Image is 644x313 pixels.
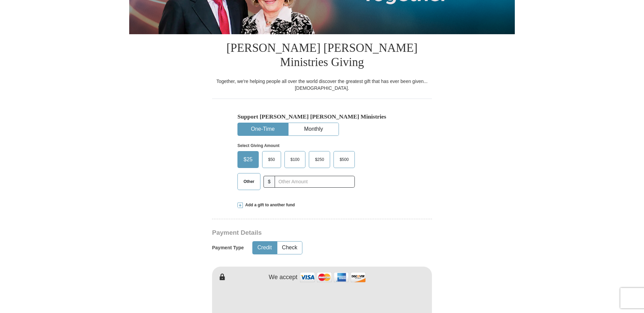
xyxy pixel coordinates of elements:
[240,154,256,165] span: $25
[289,123,339,135] button: Monthly
[287,154,303,165] span: $100
[212,245,244,251] h5: Payment Type
[275,176,355,188] input: Other Amount
[299,270,367,285] img: credit cards accepted
[269,274,298,281] h4: We accept
[243,202,295,208] span: Add a gift to another fund
[238,123,288,135] button: One-Time
[212,78,432,91] div: Together, we're helping people all over the world discover the greatest gift that has ever been g...
[240,176,258,187] span: Other
[253,242,277,254] button: Credit
[312,154,327,165] span: $250
[265,154,278,165] span: $50
[277,242,302,254] button: Check
[336,154,352,165] span: $500
[237,143,279,148] strong: Select Giving Amount
[212,34,432,78] h1: [PERSON_NAME] [PERSON_NAME] Ministries Giving
[212,229,385,237] h3: Payment Details
[263,176,275,188] span: $
[237,113,407,120] h5: Support [PERSON_NAME] [PERSON_NAME] Ministries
